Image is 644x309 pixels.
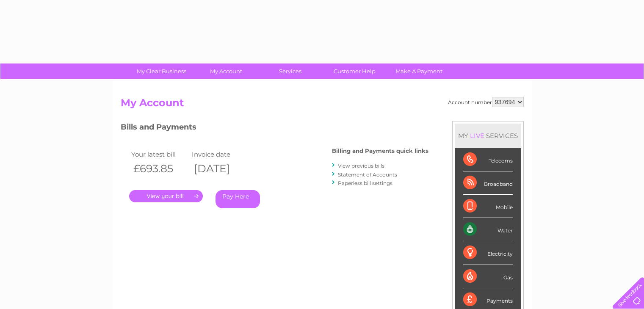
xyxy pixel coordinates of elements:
[338,180,392,186] a: Paperless bill settings
[190,149,251,160] td: Invoice date
[338,163,384,169] a: View previous bills
[127,63,196,79] a: My Clear Business
[463,195,513,218] div: Mobile
[190,160,251,177] th: [DATE]
[129,190,203,202] a: .
[463,218,513,241] div: Water
[129,160,190,177] th: £693.85
[455,124,521,148] div: MY SERVICES
[384,63,454,79] a: Make A Payment
[463,148,513,171] div: Telecoms
[463,241,513,265] div: Electricity
[255,63,325,79] a: Services
[332,148,428,154] h4: Billing and Payments quick links
[191,63,261,79] a: My Account
[129,149,190,160] td: Your latest bill
[463,265,513,288] div: Gas
[463,171,513,195] div: Broadband
[216,190,260,208] a: Pay Here
[121,121,428,136] h3: Bills and Payments
[320,63,390,79] a: Customer Help
[121,97,524,113] h2: My Account
[448,97,524,107] div: Account number
[468,132,486,140] div: LIVE
[338,171,397,178] a: Statement of Accounts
